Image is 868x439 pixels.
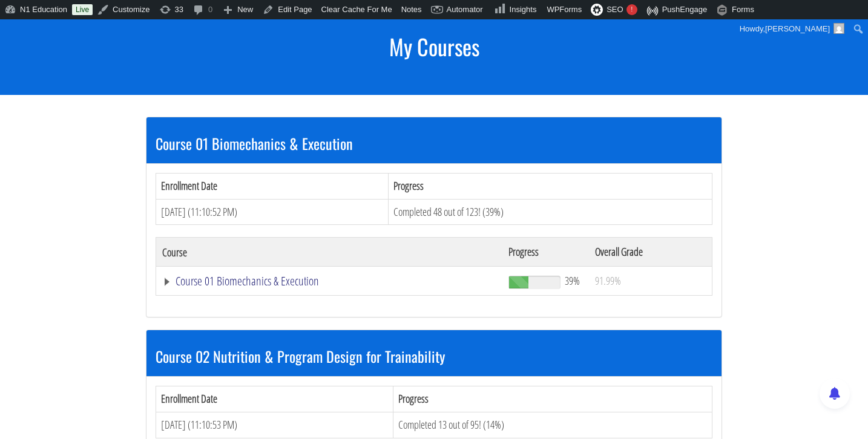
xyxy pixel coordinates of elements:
[156,199,389,225] td: [DATE] (11:10:52 PM)
[393,386,712,412] th: Progress
[156,173,389,199] th: Enrollment Date
[156,412,393,438] td: [DATE] (11:10:53 PM)
[156,386,393,412] th: Enrollment Date
[156,135,712,151] h3: Course 01 Biomechanics & Execution
[389,199,712,225] td: Completed 48 out of 123! (39%)
[589,238,712,267] th: Overall Grade
[607,5,623,14] span: SEO
[765,24,830,33] span: [PERSON_NAME]
[502,238,589,267] th: Progress
[393,412,712,438] td: Completed 13 out of 95! (14%)
[565,274,580,287] span: 39%
[589,267,712,296] td: 91.99%
[162,275,496,287] a: Course 01 Biomechanics & Execution
[72,4,93,15] a: Live
[156,238,502,267] th: Course
[735,19,849,39] a: Howdy,
[389,173,712,199] th: Progress
[156,348,712,364] h3: Course 02 Nutrition & Program Design for Trainability
[626,4,637,15] div: !
[510,5,537,14] span: Insights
